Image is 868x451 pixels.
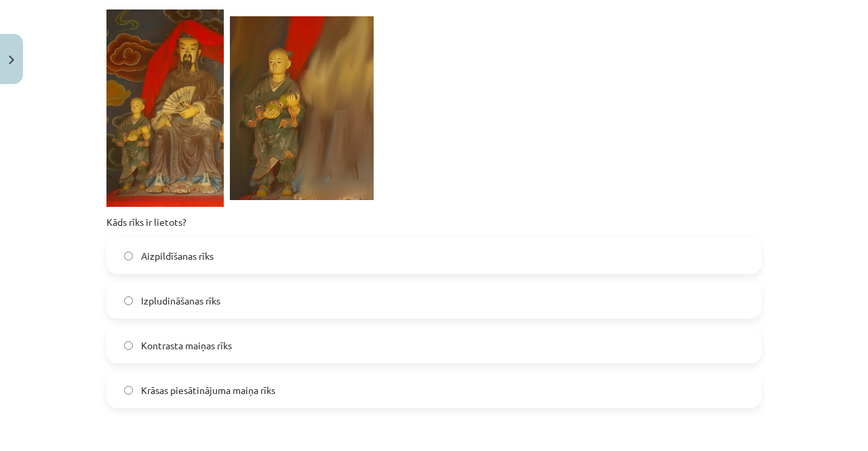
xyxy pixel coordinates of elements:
p: Kāds rīks ir lietots? [106,215,762,229]
span: Kontrasta maiņas rīks [141,338,232,353]
input: Krāsas piesātinājuma maiņa rīks [124,386,133,395]
input: Kontrasta maiņas rīks [124,341,133,350]
span: Aizpildīšanas rīks [141,249,214,263]
span: Krāsas piesātinājuma maiņa rīks [141,383,275,397]
img: icon-close-lesson-0947bae3869378f0d4975bcd49f059093ad1ed9edebbc8119c70593378902aed.svg [9,56,14,64]
span: Izpludināšanas rīks [141,294,220,308]
input: Izpludināšanas rīks [124,296,133,305]
input: Aizpildīšanas rīks [124,252,133,260]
